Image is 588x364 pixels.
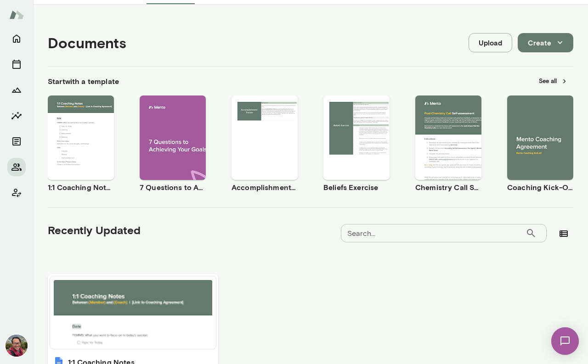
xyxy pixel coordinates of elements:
h6: Chemistry Call Self-Assessment [Coaches only] [415,182,481,193]
button: See all [533,74,573,88]
h6: Beliefs Exercise [323,182,390,193]
h6: Coaching Kick-Off | Coaching Agreement [507,182,573,193]
h6: Start with a template [48,76,119,87]
button: Growth Plan [7,81,26,99]
img: Mento [9,6,24,23]
button: Create [518,33,573,52]
h6: 1:1 Coaching Notes [48,182,114,193]
button: Insights [7,106,26,125]
h5: Recently Updated [48,223,141,237]
button: Client app [7,184,26,202]
button: Upload [469,33,512,52]
h6: Accomplishment Tracker [232,182,298,193]
button: Documents [7,132,26,151]
button: Members [7,158,26,176]
h6: 7 Questions to Achieving Your Goals [140,182,206,193]
img: Patrick Donohue [6,335,28,357]
h4: Documents [48,34,126,51]
button: Sessions [7,55,26,73]
button: Home [7,29,26,48]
